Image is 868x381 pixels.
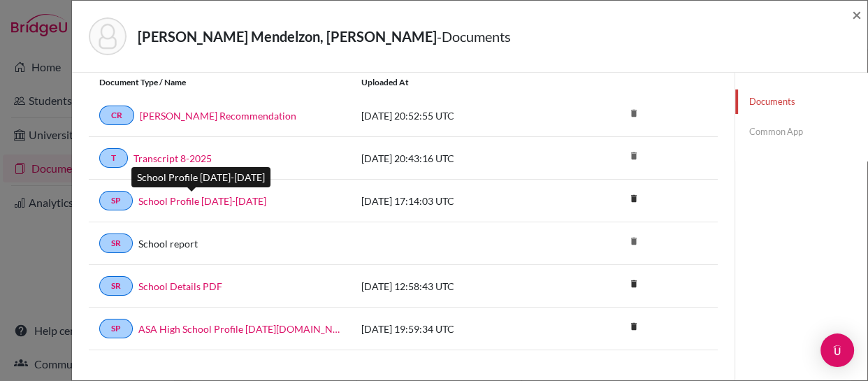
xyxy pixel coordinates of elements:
[623,188,644,209] i: delete
[735,120,867,144] a: Common App
[138,236,198,251] a: School report
[623,273,644,294] i: delete
[623,145,644,166] i: delete
[623,231,644,252] i: delete
[138,28,437,45] strong: [PERSON_NAME] Mendelzon, [PERSON_NAME]
[351,194,560,208] div: [DATE] 17:14:03 UTC
[623,103,644,124] i: delete
[351,76,560,89] div: Uploaded at
[99,233,133,253] a: SR
[99,191,133,210] a: SP
[437,28,511,45] span: - Documents
[99,276,133,296] a: SR
[820,333,854,367] div: Open Intercom Messenger
[99,148,128,168] a: T
[133,151,212,166] a: Transcript 8-2025
[99,319,133,338] a: SP
[735,89,867,114] a: Documents
[351,108,560,123] div: [DATE] 20:52:55 UTC
[623,275,644,294] a: delete
[852,4,862,24] span: ×
[138,279,222,294] a: School Details PDF
[351,151,560,166] div: [DATE] 20:43:16 UTC
[852,6,862,23] button: Close
[99,106,134,125] a: CR
[623,318,644,337] a: delete
[623,316,644,337] i: delete
[138,322,340,336] a: ASA High School Profile [DATE][DOMAIN_NAME][DATE]_wide
[138,194,266,208] a: School Profile [DATE]-[DATE]
[89,76,351,89] div: Document Type / Name
[131,167,270,187] div: School Profile [DATE]-[DATE]
[623,190,644,209] a: delete
[351,322,560,336] div: [DATE] 19:59:34 UTC
[351,279,560,294] div: [DATE] 12:58:43 UTC
[140,108,296,123] a: [PERSON_NAME] Recommendation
